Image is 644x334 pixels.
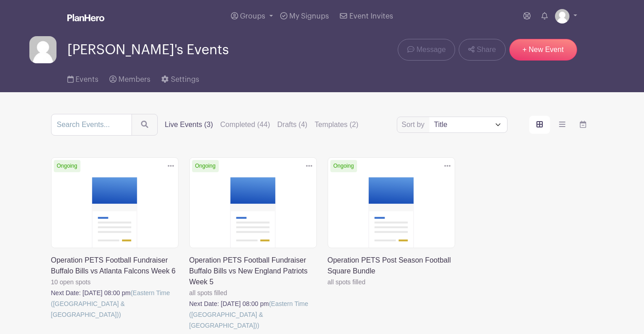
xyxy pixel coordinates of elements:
span: Share [477,44,496,55]
img: default-ce2991bfa6775e67f084385cd625a349d9dcbb7a52a09fb2fda1e96e2d18dcdb.png [29,36,56,63]
a: Settings [161,63,199,92]
span: Groups [240,13,265,20]
span: Settings [171,76,199,83]
label: Templates (2) [315,119,358,130]
a: Members [109,63,150,92]
div: order and view [529,116,593,134]
a: + New Event [509,39,577,61]
span: My Signups [289,13,329,20]
input: Search Events... [51,114,132,136]
img: default-ce2991bfa6775e67f084385cd625a349d9dcbb7a52a09fb2fda1e96e2d18dcdb.png [555,9,569,24]
span: Events [75,76,99,83]
a: Share [459,39,505,61]
label: Drafts (4) [277,119,308,130]
img: logo_white-6c42ec7e38ccf1d336a20a19083b03d10ae64f83f12c07503d8b9e83406b4c7d.svg [67,14,104,21]
span: [PERSON_NAME]'s Events [67,42,229,57]
a: Message [398,39,455,61]
a: Events [67,63,99,92]
span: Event Invites [349,13,393,20]
span: Members [118,76,150,83]
label: Completed (44) [220,119,270,130]
div: filters [165,119,359,130]
label: Sort by [402,119,428,130]
label: Live Events (3) [165,119,213,130]
span: Message [416,44,446,55]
